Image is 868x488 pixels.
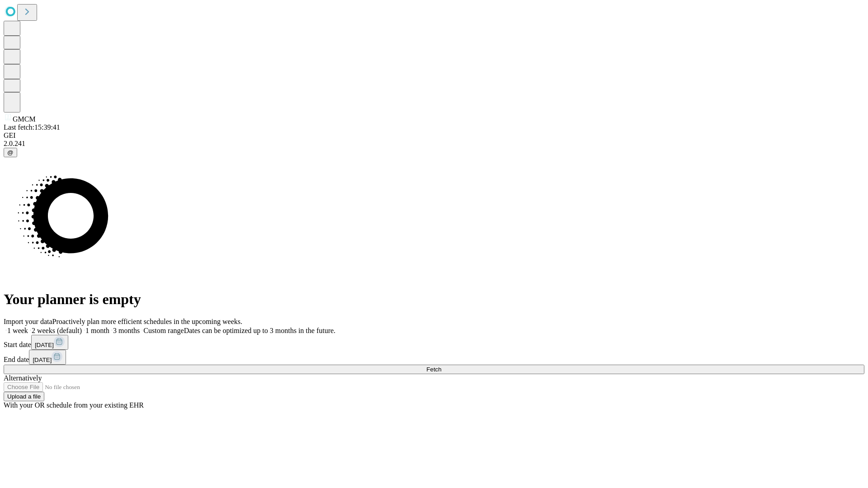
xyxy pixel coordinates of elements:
[4,123,60,131] span: Last fetch: 15:39:41
[32,327,82,334] span: 2 weeks (default)
[143,327,184,334] span: Custom range
[4,140,864,148] div: 2.0.241
[4,318,52,325] span: Import your data
[113,327,140,334] span: 3 months
[184,327,335,334] span: Dates can be optimized up to 3 months in the future.
[4,374,42,382] span: Alternatively
[13,115,36,123] span: GMCM
[7,327,28,334] span: 1 week
[426,366,441,373] span: Fetch
[4,350,864,365] div: End date
[4,148,17,157] button: @
[31,335,68,350] button: [DATE]
[4,401,144,409] span: With your OR schedule from your existing EHR
[4,335,864,350] div: Start date
[52,318,242,325] span: Proactively plan more efficient schedules in the upcoming weeks.
[29,350,66,365] button: [DATE]
[4,365,864,374] button: Fetch
[35,342,54,348] span: [DATE]
[33,357,52,363] span: [DATE]
[85,327,109,334] span: 1 month
[7,149,14,156] span: @
[4,131,864,140] div: GEI
[4,392,44,401] button: Upload a file
[4,291,864,308] h1: Your planner is empty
